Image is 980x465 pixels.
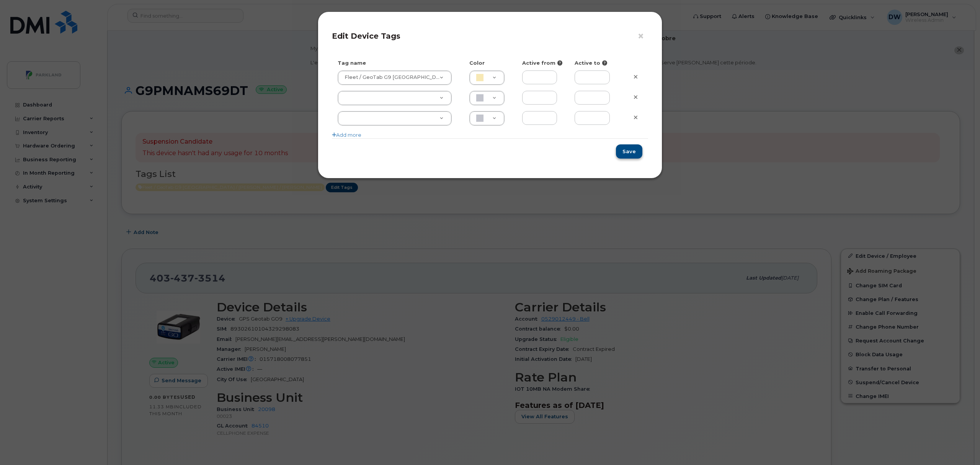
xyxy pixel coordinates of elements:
div: Active from [516,59,569,67]
span: Fleet / GeoTab G9 [GEOGRAPHIC_DATA] / [PERSON_NAME] / [PERSON_NAME] [340,74,439,81]
div: Color [464,59,516,67]
div: Tag name [332,59,464,67]
i: Fill in to restrict tag activity to this date [602,61,607,65]
a: Add more [332,132,361,138]
button: × [637,31,648,42]
button: Save [616,144,642,159]
div: Active to [569,59,622,67]
i: Fill in to restrict tag activity to this date [557,61,562,65]
h4: Edit Device Tags [332,31,648,41]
